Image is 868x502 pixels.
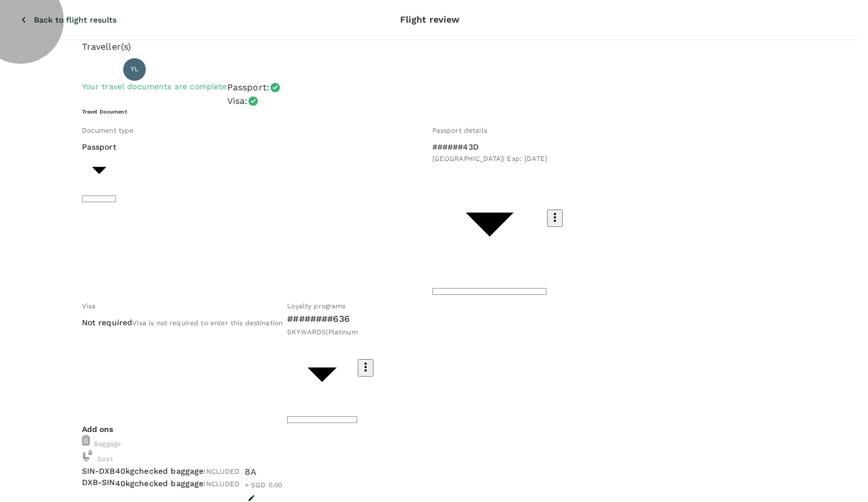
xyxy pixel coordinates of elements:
[82,141,116,152] p: Passport
[287,328,358,336] span: SKYWARDS | Platinum
[115,466,204,475] span: 40kg checked baggage
[245,465,283,479] div: 8A
[245,481,283,489] span: + SGD 0.00
[82,108,778,115] h6: Travel Document
[227,94,248,108] p: Visa :
[82,302,96,310] span: Visa
[227,81,270,94] p: Passport :
[82,450,93,461] img: baggage-icon
[131,64,138,75] span: YL
[432,126,487,134] span: Passport details
[82,435,90,446] img: baggage-icon
[82,82,227,91] span: Your travel documents are complete
[82,126,134,134] span: Document type
[203,468,240,475] span: INCLUDED
[82,40,778,54] p: Traveller(s)
[82,435,778,450] div: Baggage
[82,424,778,435] p: Add ons
[287,302,345,310] span: Loyalty programs
[82,317,133,328] p: Not required
[203,480,240,488] span: INCLUDED
[150,63,270,76] p: [GEOGRAPHIC_DATA] Low
[432,155,548,163] span: [GEOGRAPHIC_DATA] | Exp: [DATE]
[82,64,119,75] p: Traveller 1 :
[132,319,283,327] span: Visa is not required to enter this destination
[82,477,115,488] p: DXB - SIN
[432,141,548,152] p: ######43D
[115,479,204,488] span: 40kg checked baggage
[82,465,115,477] p: SIN - DXB
[82,450,778,465] div: Seat
[34,14,116,25] p: Back to flight results
[400,13,460,27] p: Flight review
[287,312,358,326] p: ########636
